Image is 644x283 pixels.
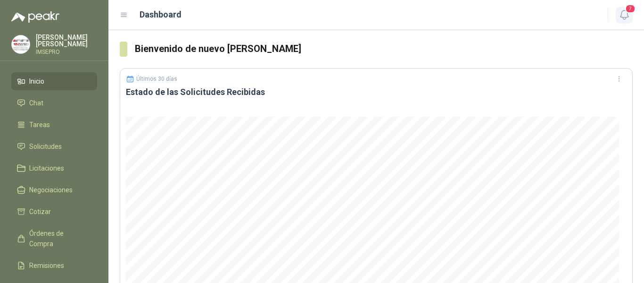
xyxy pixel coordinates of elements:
a: Órdenes de Compra [11,224,97,253]
h3: Bienvenido de nuevo [PERSON_NAME] [135,42,633,56]
a: Tareas [11,116,97,134]
a: Inicio [11,72,97,90]
span: Negociaciones [29,185,73,195]
p: IMSEPRO [36,49,97,55]
span: Órdenes de Compra [29,228,88,249]
a: Licitaciones [11,159,97,177]
p: Últimos 30 días [136,76,177,82]
span: Remisiones [29,260,64,271]
a: Remisiones [11,257,97,274]
button: 7 [616,7,633,24]
a: Cotizar [11,203,97,221]
img: Company Logo [12,35,30,53]
img: Logo peakr [11,11,59,23]
a: Negociaciones [11,181,97,199]
span: 7 [625,4,636,13]
h3: Estado de las Solicitudes Recibidas [126,86,627,98]
span: Tareas [29,120,50,130]
p: [PERSON_NAME] [PERSON_NAME] [36,34,97,47]
span: Licitaciones [29,163,64,173]
span: Inicio [29,76,44,86]
span: Chat [29,98,43,108]
a: Chat [11,94,97,112]
a: Solicitudes [11,137,97,155]
span: Cotizar [29,206,51,217]
span: Solicitudes [29,141,62,152]
h1: Dashboard [140,8,182,21]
